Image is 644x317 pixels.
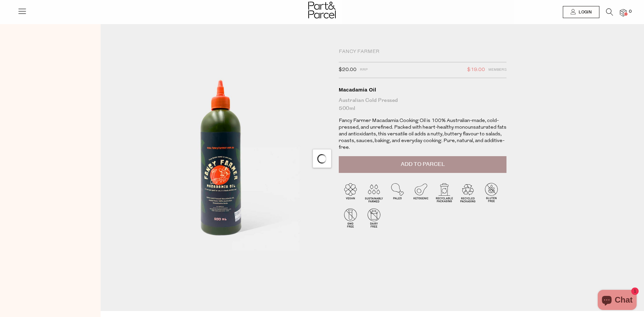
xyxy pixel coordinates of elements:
[339,118,506,151] p: Fancy Farmer Macadamia Cooking Oil is 100% Australian-made, cold-pressed, and unrefined. Packed w...
[467,66,485,74] span: $19.00
[456,181,480,204] img: P_P-ICONS-Live_Bec_V11_Recycle_Packaging.svg
[339,49,506,55] div: Fancy Farmer
[308,2,336,18] img: Part&Parcel
[339,206,362,230] img: P_P-ICONS-Live_Bec_V11_GMO_Free.svg
[409,181,433,204] img: P_P-ICONS-Live_Bec_V11_Ketogenic.svg
[362,181,386,204] img: P_P-ICONS-Live_Bec_V11_Sustainable_Farmed.svg
[339,156,506,173] button: Add to Parcel
[362,206,386,230] img: P_P-ICONS-Live_Bec_V11_Dairy_Free.svg
[401,161,445,168] span: Add to Parcel
[480,181,503,204] img: P_P-ICONS-Live_Bec_V11_Gluten_Free.svg
[339,97,506,113] div: Australian Cold Pressed 500ml
[577,9,592,15] span: Login
[488,66,506,74] span: Members
[386,181,409,204] img: P_P-ICONS-Live_Bec_V11_Paleo.svg
[339,86,506,93] div: Macadamia Oil
[620,9,627,16] a: 0
[563,6,599,18] a: Login
[596,290,639,312] inbox-online-store-chat: Shopify online store chat
[433,181,456,204] img: P_P-ICONS-Live_Bec_V11_Recyclable_Packaging.svg
[360,66,368,74] span: RRP
[339,181,362,204] img: P_P-ICONS-Live_Bec_V11_Vegan.svg
[121,51,329,286] img: Macadamia Oil
[339,66,357,74] span: $20.00
[627,9,633,15] span: 0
